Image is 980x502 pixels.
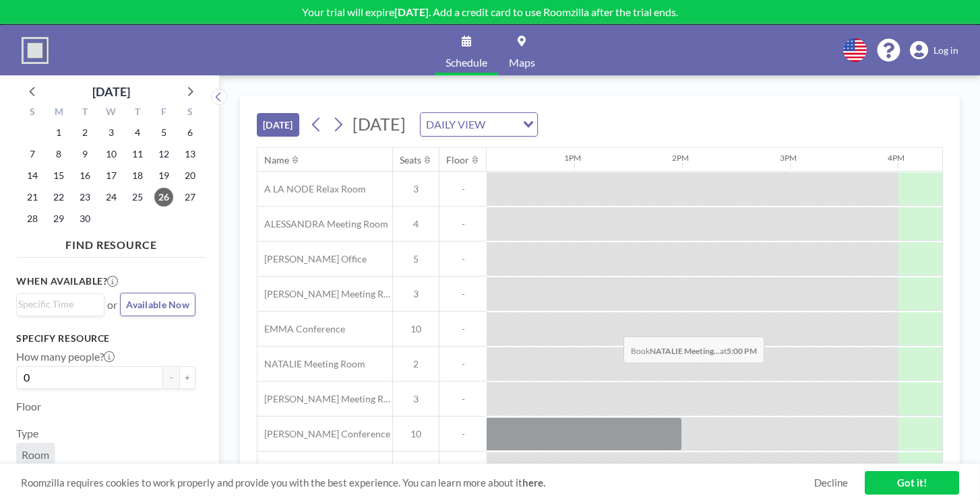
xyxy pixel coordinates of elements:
div: T [124,104,150,122]
span: Monday, September 8, 2025 [49,145,68,164]
span: Sunday, September 28, 2025 [23,209,42,228]
span: Monday, September 22, 2025 [49,188,68,207]
span: Tuesday, September 16, 2025 [75,166,94,185]
span: Wednesday, September 3, 2025 [102,123,121,142]
input: Search for option [489,116,515,133]
span: - [439,463,487,475]
label: Type [16,427,38,440]
h3: Specify resource [16,332,195,345]
a: Schedule [435,25,498,75]
span: 3 [393,288,439,300]
img: organization-logo [22,37,49,64]
div: S [177,104,203,122]
span: Monday, September 1, 2025 [49,123,68,142]
span: Schedule [446,57,487,68]
span: 3 [393,183,439,195]
div: T [72,104,98,122]
span: 5 [393,253,439,265]
span: Thursday, September 11, 2025 [128,145,147,164]
span: - [439,393,487,405]
label: Floor [16,400,41,413]
span: [DATE] [353,114,406,134]
b: NATALIE Meeting... [650,346,720,356]
div: Seats [400,154,421,166]
span: 2 [393,358,439,370]
span: Roomzilla requires cookies to work properly and provide you with the best experience. You can lea... [21,476,814,489]
div: M [46,104,72,122]
span: Tuesday, September 23, 2025 [75,188,94,207]
span: Available Now [126,299,189,310]
a: here. [522,476,545,489]
span: [PERSON_NAME] Office [257,253,367,265]
span: Friday, September 19, 2025 [154,166,173,185]
span: Log in [933,44,958,57]
div: Floor [446,154,469,166]
span: or [107,298,117,312]
span: - [439,183,487,195]
div: 4PM [888,153,905,163]
span: Friday, September 26, 2025 [154,188,173,207]
span: DAILY VIEW [423,116,488,133]
div: S [20,104,46,122]
div: 3PM [780,153,797,163]
span: 8 [393,463,439,475]
input: Search for option [18,297,96,312]
span: - [439,253,487,265]
span: Tuesday, September 2, 2025 [75,123,94,142]
span: Monday, September 15, 2025 [49,166,68,185]
span: Thursday, September 4, 2025 [128,123,147,142]
span: [PERSON_NAME] Conference [257,428,390,440]
button: [DATE] [257,113,299,137]
span: Wednesday, September 10, 2025 [102,145,121,164]
label: How many people? [16,350,115,363]
div: 1PM [564,153,581,163]
span: Sunday, September 14, 2025 [23,166,42,185]
span: Wednesday, September 17, 2025 [102,166,121,185]
b: [DATE] [394,5,429,18]
span: Sunday, September 7, 2025 [23,145,42,164]
span: 3 [393,393,439,405]
span: [PERSON_NAME] Conference [257,463,390,475]
span: Room [22,448,49,462]
span: Tuesday, September 30, 2025 [75,209,94,228]
div: Name [264,154,289,166]
div: 2PM [672,153,689,163]
a: Got it! [865,471,959,495]
span: ALESSANDRA Meeting Room [257,218,388,230]
span: Sunday, September 21, 2025 [23,188,42,207]
div: W [98,104,125,122]
a: Maps [498,25,546,75]
div: F [150,104,177,122]
span: EMMA Conference [257,323,345,335]
span: 4 [393,218,439,230]
a: Log in [910,41,958,60]
span: Monday, September 29, 2025 [49,209,68,228]
span: - [439,358,487,370]
span: Maps [509,57,535,68]
button: - [163,366,179,389]
h4: FIND RESOURCE [16,233,206,252]
span: Saturday, September 13, 2025 [181,145,200,164]
span: - [439,323,487,335]
span: 10 [393,428,439,440]
span: [PERSON_NAME] Meeting Room [257,393,392,405]
span: [PERSON_NAME] Meeting Room [257,288,392,300]
span: A LA NODE Relax Room [257,183,366,195]
span: Saturday, September 27, 2025 [181,188,200,207]
span: Saturday, September 20, 2025 [181,166,200,185]
span: - [439,218,487,230]
span: Thursday, September 25, 2025 [128,188,147,207]
span: Saturday, September 6, 2025 [181,123,200,142]
span: Tuesday, September 9, 2025 [75,145,94,164]
span: 10 [393,323,439,335]
div: Search for option [421,113,537,136]
button: Available Now [120,293,195,316]
span: Thursday, September 18, 2025 [128,166,147,185]
span: Friday, September 12, 2025 [154,145,173,164]
span: Wednesday, September 24, 2025 [102,188,121,207]
span: Book at [623,336,764,363]
div: [DATE] [92,82,130,101]
button: + [179,366,195,389]
span: - [439,428,487,440]
div: Search for option [17,294,104,314]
